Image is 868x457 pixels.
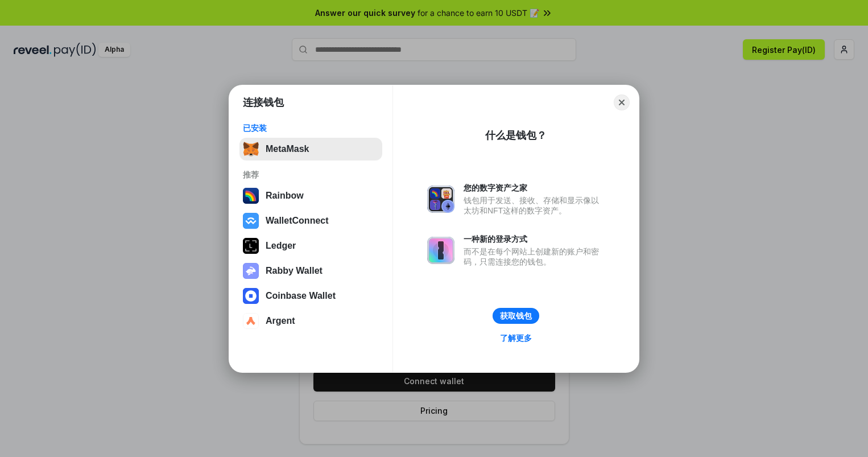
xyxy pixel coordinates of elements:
a: 了解更多 [493,331,539,345]
div: 已安装 [243,123,379,133]
button: WalletConnect [239,209,382,232]
div: 推荐 [243,170,379,180]
div: 了解更多 [500,333,532,343]
div: Ledger [266,241,296,251]
div: 您的数字资产之家 [464,183,605,193]
button: Coinbase Wallet [239,285,382,307]
div: 什么是钱包？ [485,129,547,142]
img: svg+xml,%3Csvg%20width%3D%2228%22%20height%3D%2228%22%20viewBox%3D%220%200%2028%2028%22%20fill%3D... [243,288,259,304]
div: Rainbow [266,191,304,201]
h1: 连接钱包 [243,96,284,109]
button: Rainbow [239,184,382,207]
img: svg+xml,%3Csvg%20xmlns%3D%22http%3A%2F%2Fwww.w3.org%2F2000%2Fsvg%22%20fill%3D%22none%22%20viewBox... [427,186,454,213]
div: Rabby Wallet [266,266,323,276]
img: svg+xml,%3Csvg%20fill%3D%22none%22%20height%3D%2233%22%20viewBox%3D%220%200%2035%2033%22%20width%... [243,141,259,157]
img: svg+xml,%3Csvg%20width%3D%22120%22%20height%3D%22120%22%20viewBox%3D%220%200%20120%20120%22%20fil... [243,188,259,204]
div: WalletConnect [266,216,329,226]
button: Ledger [239,234,382,257]
img: svg+xml,%3Csvg%20width%3D%2228%22%20height%3D%2228%22%20viewBox%3D%220%200%2028%2028%22%20fill%3D... [243,313,259,329]
div: 一种新的登录方式 [464,234,605,244]
img: svg+xml,%3Csvg%20xmlns%3D%22http%3A%2F%2Fwww.w3.org%2F2000%2Fsvg%22%20fill%3D%22none%22%20viewBox... [427,237,454,264]
button: MetaMask [239,138,382,160]
button: Rabby Wallet [239,260,382,282]
div: MetaMask [266,144,309,154]
button: Close [614,94,630,110]
div: Coinbase Wallet [266,291,336,301]
div: 而不是在每个网站上创建新的账户和密码，只需连接您的钱包。 [464,246,605,267]
div: 钱包用于发送、接收、存储和显示像以太坊和NFT这样的数字资产。 [464,195,605,216]
img: svg+xml,%3Csvg%20width%3D%2228%22%20height%3D%2228%22%20viewBox%3D%220%200%2028%2028%22%20fill%3D... [243,213,259,229]
img: svg+xml,%3Csvg%20xmlns%3D%22http%3A%2F%2Fwww.w3.org%2F2000%2Fsvg%22%20fill%3D%22none%22%20viewBox... [243,263,259,279]
img: svg+xml,%3Csvg%20xmlns%3D%22http%3A%2F%2Fwww.w3.org%2F2000%2Fsvg%22%20width%3D%2228%22%20height%3... [243,238,259,254]
div: Argent [266,316,295,326]
button: Argent [239,310,382,332]
button: 获取钱包 [493,308,539,324]
div: 获取钱包 [500,311,532,321]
